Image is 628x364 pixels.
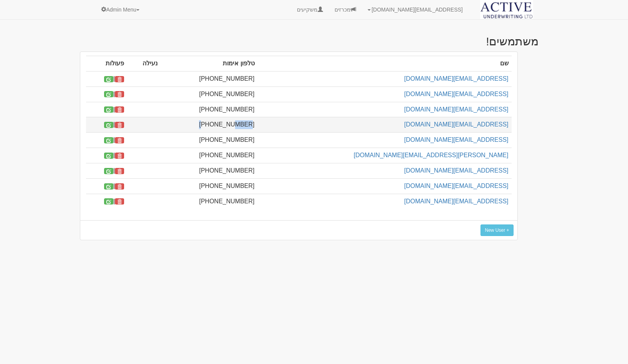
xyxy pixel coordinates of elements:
td: | [86,133,128,148]
td: [PHONE_NUMBER] [161,148,258,163]
td: | [86,163,128,178]
td: [PHONE_NUMBER] [161,71,258,86]
a: [EMAIL_ADDRESS][DOMAIN_NAME] [404,75,508,82]
th: טלפון אימות [161,56,258,71]
th: שם [258,56,512,71]
a: [EMAIL_ADDRESS][DOMAIN_NAME] [404,91,508,97]
td: | [86,102,128,117]
td: | [86,71,128,86]
td: [PHONE_NUMBER] [161,163,258,178]
a: [EMAIL_ADDRESS][DOMAIN_NAME] [404,121,508,128]
a: [EMAIL_ADDRESS][DOMAIN_NAME] [404,183,508,189]
td: [PHONE_NUMBER] [161,102,258,117]
a: [EMAIL_ADDRESS][DOMAIN_NAME] [404,198,508,204]
td: | [86,86,128,102]
td: [PHONE_NUMBER] [161,194,258,209]
th: פעולות [86,56,128,71]
td: [PHONE_NUMBER] [161,86,258,102]
td: [PHONE_NUMBER] [161,133,258,148]
h2: משתמשים! [89,35,539,48]
td: [PHONE_NUMBER] [161,178,258,194]
th: נעילה [127,56,161,71]
td: | [86,194,128,209]
a: [EMAIL_ADDRESS][DOMAIN_NAME] [404,167,508,174]
a: [PERSON_NAME][EMAIL_ADDRESS][DOMAIN_NAME] [354,152,509,158]
td: [PHONE_NUMBER] [161,117,258,133]
a: [EMAIL_ADDRESS][DOMAIN_NAME] [404,106,508,113]
td: | [86,117,128,133]
td: | [86,148,128,163]
a: + New User [481,224,513,236]
a: [EMAIL_ADDRESS][DOMAIN_NAME] [404,136,508,143]
td: | [86,178,128,194]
